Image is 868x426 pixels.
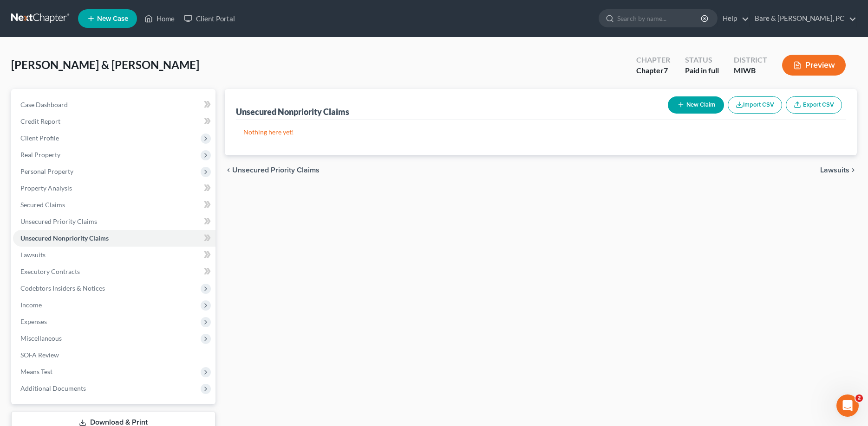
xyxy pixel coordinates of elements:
button: New Claim [668,96,724,114]
span: Codebtors Insiders & Notices [20,284,105,292]
a: Unsecured Nonpriority Claims [13,230,215,247]
a: Help [718,10,749,27]
span: Credit Report [20,117,60,125]
a: SOFA Review [13,347,215,363]
span: New Case [97,15,128,22]
a: Case Dashboard [13,96,215,113]
a: Bare & [PERSON_NAME], PC [750,10,856,27]
span: Means Test [20,368,52,375]
span: Additional Documents [20,384,86,392]
span: Real Property [20,151,60,159]
a: Client Portal [179,10,240,27]
button: Preview [782,55,846,76]
iframe: Intercom live chat [836,394,859,417]
button: Import CSV [728,96,782,114]
span: Client Profile [20,134,59,142]
div: Status [685,55,719,65]
a: Unsecured Priority Claims [13,213,215,230]
a: Secured Claims [13,197,215,213]
span: Personal Property [20,167,73,175]
a: Export CSV [786,96,842,114]
span: SOFA Review [20,351,59,359]
button: chevron_left Unsecured Priority Claims [225,166,320,174]
i: chevron_right [849,166,857,174]
span: 2 [855,394,863,402]
span: Income [20,301,42,309]
span: 7 [664,66,668,75]
a: Property Analysis [13,180,215,197]
span: Unsecured Priority Claims [232,166,320,174]
span: [PERSON_NAME] & [PERSON_NAME] [11,58,199,71]
div: Unsecured Nonpriority Claims [236,106,349,117]
span: Property Analysis [20,184,72,192]
span: Lawsuits [820,166,849,174]
a: Credit Report [13,113,215,130]
div: Chapter [636,65,670,76]
div: Paid in full [685,65,719,76]
i: chevron_left [225,166,232,174]
span: Unsecured Priority Claims [20,217,97,225]
span: Unsecured Nonpriority Claims [20,234,109,242]
div: Chapter [636,55,670,65]
span: Executory Contracts [20,267,80,275]
span: Case Dashboard [20,101,68,108]
div: MIWB [734,65,767,76]
span: Secured Claims [20,201,65,209]
input: Search by name... [617,10,702,27]
a: Executory Contracts [13,263,215,280]
span: Lawsuits [20,251,46,259]
p: Nothing here yet! [243,127,838,137]
div: District [734,55,767,65]
button: Lawsuits chevron_right [820,166,857,174]
a: Home [140,10,179,27]
a: Lawsuits [13,247,215,263]
span: Miscellaneous [20,334,62,342]
span: Expenses [20,318,47,325]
